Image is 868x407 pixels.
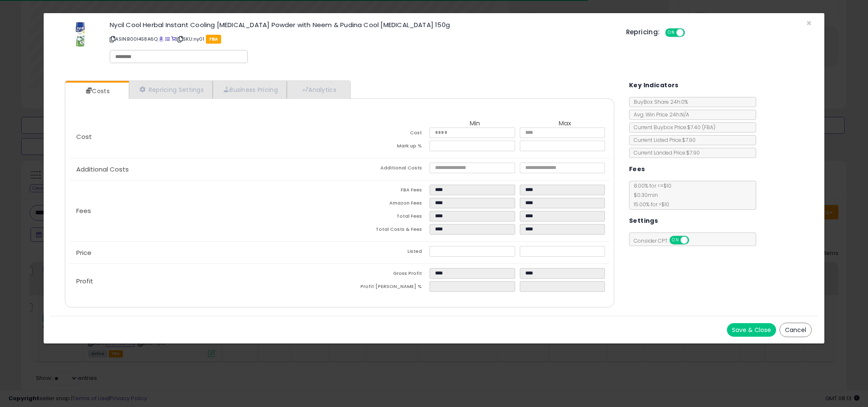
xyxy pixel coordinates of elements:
[69,278,339,285] p: Profit
[630,149,700,156] span: Current Landed Price: $7.90
[206,35,222,44] span: FBA
[666,29,677,36] span: ON
[702,124,715,131] span: ( FBA )
[630,201,669,208] span: 15.00 % for > $10
[340,198,430,211] td: Amazon Fees
[340,211,430,224] td: Total Fees
[520,120,610,127] th: Max
[630,191,658,199] span: $0.30 min
[67,22,93,47] img: 317a-NnIV0L._SL60_.jpg
[171,36,176,42] a: Your listing only
[287,81,349,98] a: Analytics
[340,163,430,176] td: Additional Costs
[69,208,339,214] p: Fees
[340,268,430,281] td: Gross Profit
[69,166,339,173] p: Additional Costs
[69,133,339,140] p: Cost
[340,185,430,198] td: FBA Fees
[670,237,681,244] span: ON
[630,136,696,144] span: Current Listed Price: $7.90
[630,111,689,118] span: Avg. Win Price 24h: N/A
[629,216,658,226] h5: Settings
[683,29,697,36] span: OFF
[430,120,519,127] th: Min
[687,124,715,131] span: $7.40
[110,22,613,28] h3: Nycil Cool Herbal Instant Cooling [MEDICAL_DATA] Powder with Neem & Pudina Cool [MEDICAL_DATA] 150g
[688,237,701,244] span: OFF
[165,36,170,42] a: All offer listings
[727,323,776,337] button: Save & Close
[629,164,645,174] h5: Fees
[340,224,430,237] td: Total Costs & Fees
[630,182,671,208] span: 8.00 % for <= $10
[213,81,287,98] a: Business Pricing
[629,80,679,91] h5: Key Indicators
[110,32,613,46] p: ASIN: B00I4S8A6Q | SKU: ny01
[69,249,339,256] p: Price
[340,127,430,141] td: Cost
[806,17,812,29] span: ×
[129,81,213,98] a: Repricing Settings
[630,237,700,244] span: Consider CPT:
[630,98,688,105] span: BuyBox Share 24h: 0%
[626,29,660,36] h5: Repricing:
[340,141,430,154] td: Mark up %
[159,36,164,42] a: BuyBox page
[340,281,430,294] td: Profit [PERSON_NAME] %
[779,323,812,337] button: Cancel
[65,83,128,100] a: Costs
[340,246,430,259] td: Listed
[630,124,715,131] span: Current Buybox Price:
